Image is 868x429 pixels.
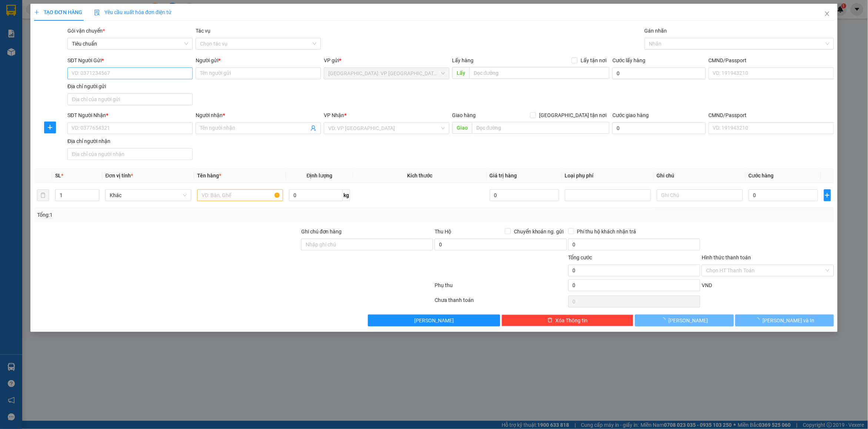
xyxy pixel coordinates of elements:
[755,317,763,323] span: loading
[472,122,610,134] input: Dọc đường
[709,56,834,64] div: CMND/Passport
[502,315,633,326] button: deleteXóa Thông tin
[612,57,645,63] label: Cước lấy hàng
[197,189,283,201] input: VD: Bàn, Ghế
[196,111,321,119] div: Người nhận
[452,112,476,118] span: Giao hàng
[105,173,133,179] span: Đơn vị tính
[578,56,609,64] span: Lấy tận nơi
[763,316,815,325] span: [PERSON_NAME] và In
[661,317,669,323] span: loading
[434,296,567,309] div: Chưa thanh toán
[67,148,193,160] input: Địa chỉ của người nhận
[434,281,567,294] div: Phụ thu
[702,255,751,260] label: Hình thức thanh toán
[301,229,342,235] label: Ghi chú đơn hàng
[47,15,149,23] span: Ngày in phiếu: 18:49 ngày
[67,93,193,105] input: Địa chỉ của người gửi
[490,173,517,179] span: Giá trị hàng
[568,255,592,260] span: Tổng cước
[536,111,609,119] span: [GEOGRAPHIC_DATA] tận nơi
[37,189,49,201] button: delete
[749,173,774,179] span: Cước hàng
[49,3,147,13] strong: PHIẾU DÁN LÊN HÀNG
[612,122,706,134] input: Cước giao hàng
[67,82,193,90] div: Địa chỉ người gửi
[368,315,500,326] button: [PERSON_NAME]
[94,10,100,16] img: icon
[635,315,734,326] button: [PERSON_NAME]
[324,56,449,64] div: VP gửi
[328,68,445,79] span: Hà Nội: VP Quận Thanh Xuân
[67,137,193,145] div: Địa chỉ người nhận
[702,282,712,288] span: VND
[301,239,433,250] input: Ghi chú đơn hàng
[20,25,39,31] strong: CSKH:
[196,28,210,34] label: Tác vụ
[657,189,743,201] input: Ghi Chú
[824,192,831,198] span: plus
[452,122,472,134] span: Giao
[3,25,56,38] span: [PHONE_NUMBER]
[407,173,432,179] span: Kích thước
[34,10,39,15] span: plus
[94,9,172,15] span: Yêu cầu xuất hóa đơn điện tử
[452,67,469,79] span: Lấy
[548,317,553,323] span: delete
[414,316,454,325] span: [PERSON_NAME]
[67,111,193,119] div: SĐT Người Nhận
[37,211,335,219] div: Tổng: 1
[574,227,639,236] span: Phí thu hộ khách nhận trả
[324,112,344,118] span: VP Nhận
[735,315,834,326] button: [PERSON_NAME] và In
[44,122,56,133] button: plus
[196,56,321,64] div: Người gửi
[824,11,830,17] span: close
[34,9,82,15] span: TẠO ĐƠN HÀNG
[469,67,610,79] input: Dọc đường
[824,189,831,201] button: plus
[556,316,588,325] span: Xóa Thông tin
[310,125,316,131] span: user-add
[343,189,350,201] span: kg
[654,169,746,183] th: Ghi chú
[110,190,187,201] span: Khác
[490,189,559,201] input: 0
[511,227,567,236] span: Chuyển khoản ng. gửi
[44,124,56,130] span: plus
[669,316,708,325] span: [PERSON_NAME]
[452,57,474,63] span: Lấy hàng
[55,173,61,179] span: SL
[817,4,838,24] button: Close
[645,28,667,34] label: Gán nhãn
[64,25,136,39] span: CÔNG TY TNHH CHUYỂN PHÁT NHANH BẢO AN
[197,173,221,179] span: Tên hàng
[709,111,834,119] div: CMND/Passport
[72,38,188,49] span: Tiêu chuẩn
[612,67,706,79] input: Cước lấy hàng
[612,112,649,118] label: Cước giao hàng
[67,28,105,34] span: Gói vận chuyển
[67,56,193,64] div: SĐT Người Gửi
[3,45,112,55] span: Mã đơn: VPTX1310250019
[562,169,654,183] th: Loại phụ phí
[435,229,451,235] span: Thu Hộ
[307,173,333,179] span: Định lượng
